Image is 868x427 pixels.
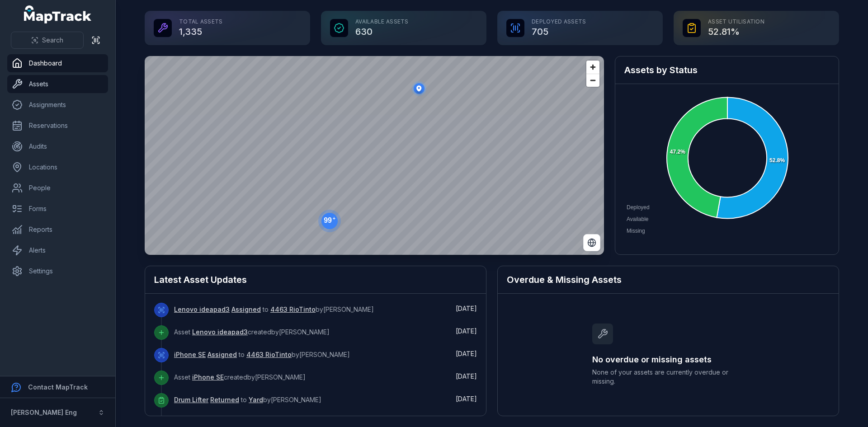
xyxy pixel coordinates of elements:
[456,327,477,335] time: 9/1/2025, 9:04:14 AM
[456,395,477,403] span: [DATE]
[246,350,292,359] a: 4463 RioTinto
[7,137,108,155] a: Audits
[174,373,306,381] span: Asset created by [PERSON_NAME]
[7,158,108,176] a: Locations
[456,350,477,357] span: [DATE]
[174,396,321,404] span: to by [PERSON_NAME]
[456,327,477,335] span: [DATE]
[154,273,477,286] h2: Latest Asset Updates
[24,5,92,23] a: MapTrack
[627,216,648,222] span: Available
[507,273,830,286] h2: Overdue & Missing Assets
[174,351,350,358] span: to by [PERSON_NAME]
[42,36,63,45] span: Search
[11,32,84,49] button: Search
[456,372,477,380] span: [DATE]
[7,117,108,135] a: Reservations
[192,373,224,382] a: iPhone SE
[586,61,599,74] button: Zoom in
[174,395,208,404] a: Drum Lifter
[210,395,239,404] a: Returned
[249,395,263,404] a: Yard
[592,368,744,386] span: None of your assets are currently overdue or missing.
[208,350,237,359] a: Assigned
[624,64,830,76] h2: Assets by Status
[456,305,477,312] time: 9/1/2025, 9:05:35 AM
[324,216,335,224] text: 99
[586,74,599,87] button: Zoom out
[333,216,335,221] tspan: +
[456,305,477,312] span: [DATE]
[192,328,248,337] a: Lenovo ideapad3
[11,408,77,416] strong: [PERSON_NAME] Eng
[7,96,108,114] a: Assignments
[174,350,206,359] a: iPhone SE
[174,305,230,314] a: Lenovo ideapad3
[28,383,88,391] strong: Contact MapTrack
[231,305,261,314] a: Assigned
[174,305,374,313] span: to by [PERSON_NAME]
[270,305,316,314] a: 4463 RioTinto
[627,204,650,211] span: Deployed
[174,328,330,336] span: Asset created by [PERSON_NAME]
[583,234,600,251] button: Switch to Satellite View
[7,54,108,72] a: Dashboard
[7,221,108,239] a: Reports
[627,228,645,234] span: Missing
[592,353,744,366] h3: No overdue or missing assets
[456,395,477,403] time: 8/25/2025, 9:44:15 AM
[7,179,108,197] a: People
[7,200,108,218] a: Forms
[7,241,108,259] a: Alerts
[145,56,604,255] canvas: Map
[456,372,477,380] time: 9/1/2025, 8:58:08 AM
[7,75,108,93] a: Assets
[456,350,477,357] time: 9/1/2025, 8:59:01 AM
[7,262,108,280] a: Settings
